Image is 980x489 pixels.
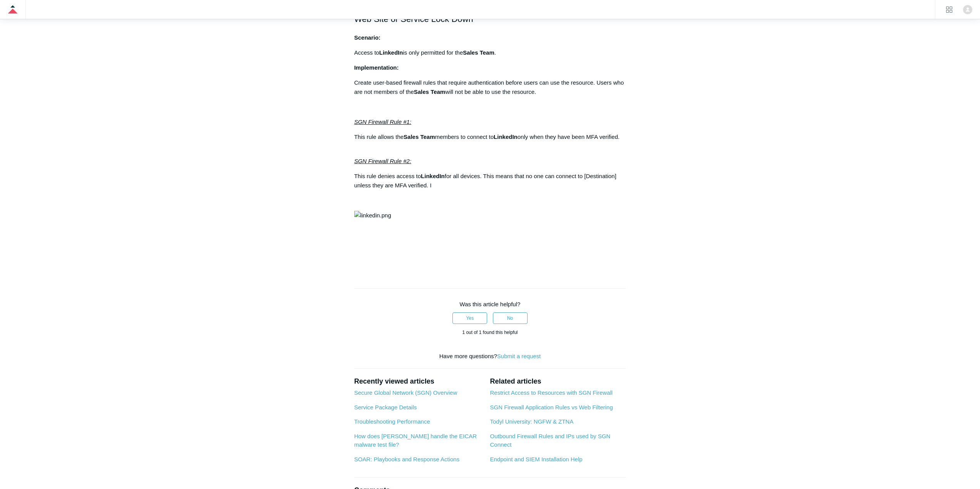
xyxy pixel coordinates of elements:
div: Have more questions? [354,352,626,361]
zd-hc-trigger: Click your profile icon to open the profile menu [963,5,972,14]
img: linkedin.png [354,211,391,220]
strong: Sales Team [414,88,445,95]
strong: Sales [404,134,419,140]
a: SGN Firewall Application Rules vs Web Filtering [490,404,613,411]
a: Todyl University: NGFW & ZTNA [490,418,573,425]
span: 1 out of 1 found this helpful [462,330,518,335]
button: This article was not helpful [493,312,528,324]
strong: Team [420,134,435,140]
a: How does [PERSON_NAME] handle the EICAR malware test file? [354,433,477,448]
strong: Sales [463,49,478,56]
a: Service Package Details [354,404,417,411]
a: Endpoint and SIEM Installation Help [490,456,582,462]
a: Troubleshooting Performance [354,418,430,425]
em: SGN Firewall Rule #2: [354,158,411,164]
button: This article was helpful [452,312,487,324]
p: This rule denies access to for all devices. This means that no one can connect to [Destination] u... [354,172,626,190]
h2: Recently viewed articles [354,376,482,387]
strong: LinkedIn [379,49,403,56]
em: SGN Firewall Rule #1: [354,118,411,125]
strong: Implementation: [354,64,399,71]
p: Create user-based firewall rules that require authentication before users can use the resource. U... [354,78,626,97]
p: This rule allows the members to connect to only when they have been MFA verified. [354,132,626,142]
p: Access to is only permitted for the . [354,48,626,57]
h2: Related articles [490,376,626,387]
a: Submit a request [497,353,541,359]
img: user avatar [963,5,972,14]
strong: Team [480,49,494,56]
a: SOAR: Playbooks and Response Actions [354,456,460,462]
a: Secure Global Network (SGN) Overview [354,389,457,396]
a: Restrict Access to Resources with SGN Firewall [490,389,612,396]
a: Outbound Firewall Rules and IPs used by SGN Connect [490,433,610,448]
strong: LinkedIn [494,134,518,140]
span: Was this article helpful? [460,301,521,307]
strong: LinkedIn [421,173,445,179]
strong: Scenario: [354,34,380,41]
